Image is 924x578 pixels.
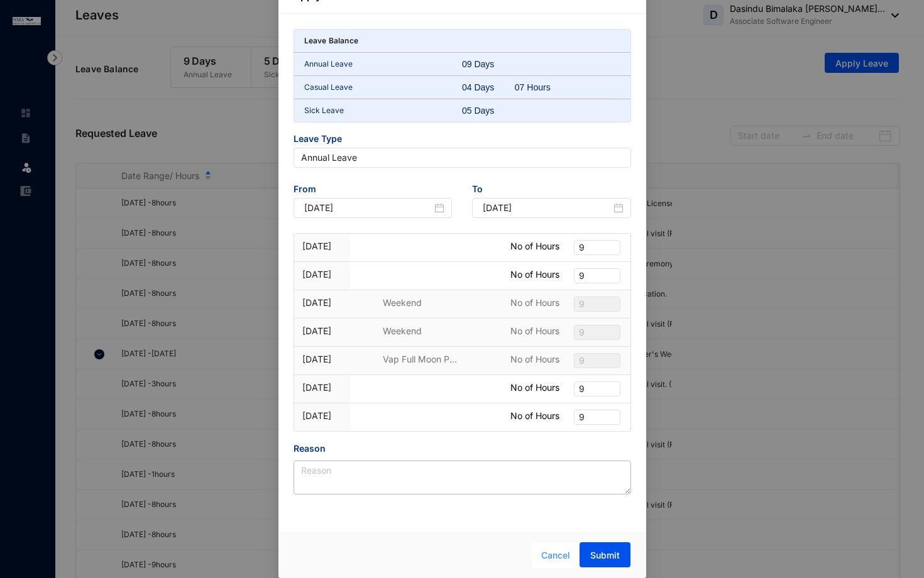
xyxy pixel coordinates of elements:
input: End Date [483,201,611,215]
p: [DATE] [302,268,342,281]
p: Leave Balance [304,35,359,47]
textarea: Reason [294,461,631,494]
p: No of Hours [510,268,559,281]
p: [DATE] [302,381,342,394]
div: 05 Days [462,104,515,117]
span: Annual Leave [301,148,624,167]
p: No of Hours [510,325,559,337]
div: 04 Days [462,81,515,94]
p: [DATE] [302,297,342,309]
span: Cancel [541,548,570,562]
p: Weekend [383,297,485,309]
p: [DATE] [302,353,342,366]
span: Submit [590,549,620,562]
p: [DATE] [302,325,342,337]
p: [DATE] [302,410,342,422]
p: Annual Leave [304,58,463,70]
span: To [472,183,631,198]
button: Cancel [532,543,580,568]
p: Casual Leave [304,81,463,94]
label: Reason [294,442,334,455]
p: No of Hours [510,381,559,394]
span: 9 [579,354,615,368]
span: 9 [579,241,615,254]
span: 9 [579,382,615,396]
span: From [294,183,453,198]
input: Start Date [304,201,432,215]
p: Weekend [383,325,485,337]
p: No of Hours [510,353,559,366]
p: No of Hours [510,410,559,422]
div: 09 Days [462,58,515,70]
button: Submit [580,542,630,567]
span: 9 [579,269,615,283]
p: Vap Full Moon P... [383,353,485,366]
span: 9 [579,297,615,311]
div: 07 Hours [515,81,568,94]
span: Leave Type [294,133,631,148]
p: [DATE] [302,240,342,253]
span: 9 [579,325,615,339]
span: 9 [579,410,615,424]
p: Sick Leave [304,104,463,117]
p: No of Hours [510,240,559,253]
p: No of Hours [510,297,559,309]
